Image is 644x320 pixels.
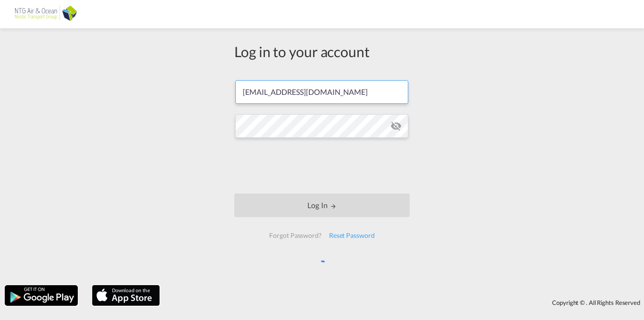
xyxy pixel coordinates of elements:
[235,80,408,104] input: Enter email/phone number
[265,227,325,244] div: Forgot Password?
[4,284,79,307] img: google.png
[14,4,78,25] img: af31b1c0b01f11ecbc353f8e72265e29.png
[325,227,379,244] div: Reset Password
[390,120,402,132] md-icon: icon-eye-off
[250,147,394,184] iframe: reCAPTCHA
[234,42,410,61] div: Log in to your account
[165,295,644,311] div: Copyright © . All Rights Reserved
[234,194,410,217] button: LOGIN
[91,284,161,307] img: apple.png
